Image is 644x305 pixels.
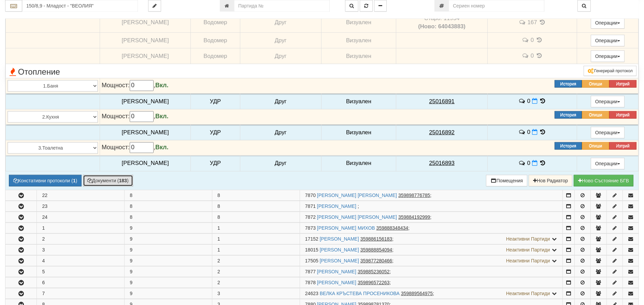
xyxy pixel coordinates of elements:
[119,178,127,183] b: 183
[217,214,220,220] span: 8
[217,225,220,231] span: 1
[321,125,396,140] td: Визуален
[240,48,321,64] td: Друг
[155,82,169,89] b: Вкл.
[358,280,389,285] tcxspan: Call 359896572263 via 3CX
[518,160,527,166] span: История на забележките
[300,212,562,222] td: ;
[486,175,528,186] button: Помещения
[418,23,466,30] b: (Ново: 64043883)
[506,247,550,253] span: Неактивни Партиди
[240,155,321,171] td: Друг
[125,212,212,222] td: 8
[321,13,396,33] td: Визуален
[102,144,169,151] span: Мощност: ,
[305,258,318,263] span: Партида №
[321,33,396,48] td: Визуален
[531,37,534,44] span: 0
[429,98,455,105] tcxspan: Call 25016891 via 3CX
[217,193,220,198] span: 8
[300,190,562,200] td: ;
[539,160,546,166] span: История на показанията
[398,214,430,220] tcxspan: Call 359884192999 via 3CX
[527,160,530,167] span: 0
[9,175,82,186] button: Констативни протоколи (1)
[376,225,408,231] tcxspan: Call 359888348434 via 3CX
[125,244,212,255] td: 9
[305,269,316,274] span: Партида №
[518,19,527,26] span: История на забележките
[591,127,625,138] button: Операции
[396,13,488,33] td: Устройство със сериен номер 11954 беше подменено от устройство със сериен номер 64043883
[83,175,133,186] button: Документи (183)
[320,258,359,263] a: [PERSON_NAME]
[217,269,220,274] span: 2
[591,158,625,169] button: Операции
[8,67,60,76] span: Отопление
[37,233,125,244] td: 2
[321,155,396,171] td: Визуален
[300,288,562,299] td: ;
[191,155,240,171] td: УДР
[122,98,169,105] span: [PERSON_NAME]
[37,288,125,299] td: 7
[305,193,316,198] span: Партида №
[528,19,537,26] span: 167
[37,266,125,277] td: 5
[191,48,240,64] td: Водомер
[37,244,125,255] td: 3
[305,247,318,253] span: Партида №
[122,160,169,166] span: [PERSON_NAME]
[582,80,609,88] button: Опиши
[122,37,169,44] span: [PERSON_NAME]
[518,98,527,104] span: История на забележките
[122,19,169,26] span: [PERSON_NAME]
[506,258,550,263] span: Неактивни Партиди
[240,94,321,109] td: Друг
[217,280,220,285] span: 2
[320,236,359,242] a: [PERSON_NAME]
[191,125,240,140] td: УДР
[37,212,125,222] td: 24
[591,35,625,46] button: Операции
[102,82,169,89] span: Мощност: ,
[522,37,531,43] span: История на забележките
[300,244,562,255] td: ;
[191,13,240,33] td: Водомер
[155,113,169,120] b: Вкл.
[531,53,534,59] span: 0
[300,201,562,211] td: ;
[532,129,538,135] i: Нов Отчет към 30/08/2025
[217,203,220,209] span: 8
[217,236,220,242] span: 1
[429,160,455,166] tcxspan: Call 25016893 via 3CX
[217,291,220,296] span: 3
[535,52,543,59] span: История на показанията
[609,80,636,88] button: Изтрий
[125,266,212,277] td: 9
[506,236,550,242] span: Неактивни Партиди
[125,277,212,288] td: 9
[125,233,212,244] td: 9
[609,111,636,119] button: Изтрий
[305,280,316,285] span: Партида №
[305,291,318,296] span: Партида №
[37,255,125,266] td: 4
[529,175,572,186] button: Нов Радиатор
[125,255,212,266] td: 9
[317,225,375,231] a: [PERSON_NAME] МИХОВ
[125,288,212,299] td: 9
[300,255,562,266] td: ;
[358,269,389,274] tcxspan: Call 359885236052 via 3CX
[240,125,321,140] td: Друг
[305,236,318,242] span: Партида №
[191,94,240,109] td: УДР
[518,129,527,135] span: История на забележките
[527,98,530,105] span: 0
[574,175,633,186] button: Новo Състояние БГВ
[429,129,455,136] tcxspan: Call 25016892 via 3CX
[321,94,396,109] td: Визуален
[37,201,125,211] td: 23
[591,17,625,29] button: Операции
[300,233,562,244] td: ;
